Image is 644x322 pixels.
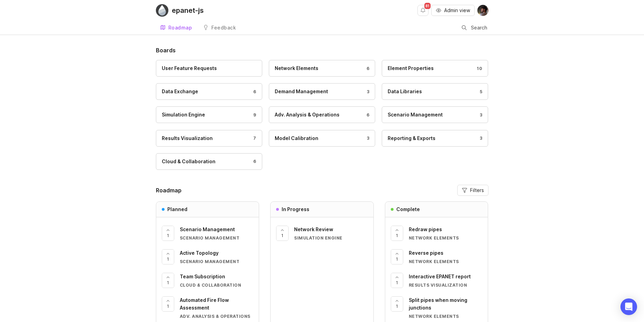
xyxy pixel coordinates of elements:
button: 1 [162,226,174,241]
div: Network Elements [409,235,483,241]
div: 9 [250,112,256,118]
a: Model Calibration3 [269,130,375,147]
a: Interactive EPANET reportResults Visualization [409,273,483,288]
a: Demand Management3 [269,83,375,100]
div: Adv. Analysis & Operations [180,313,254,319]
a: Feedback [199,21,240,35]
span: Admin view [444,7,470,14]
div: 6 [363,66,370,71]
div: Network Elements [275,64,318,72]
div: Roadmap [168,25,192,30]
span: Network Review [294,226,333,232]
div: 7 [250,135,256,141]
div: Reporting & Exports [388,134,435,142]
div: Scenario Management [180,235,254,241]
div: Element Properties [388,64,434,72]
a: Data Libraries5 [382,83,488,100]
h2: Roadmap [156,186,182,194]
a: Scenario Management3 [382,106,488,123]
button: 1 [162,296,174,312]
span: 1 [396,280,398,286]
span: Team Subscription [180,273,225,279]
div: 3 [476,135,483,141]
button: Admin view [431,5,475,16]
a: Simulation Engine9 [156,106,262,123]
button: 1 [276,226,289,241]
span: 1 [167,303,169,309]
a: Reporting & Exports3 [382,130,488,147]
span: Reverse pipes [409,250,443,256]
div: User Feature Requests [162,64,217,72]
a: Split pipes when moving junctionsNetwork Elements [409,296,483,319]
div: Network Elements [409,313,483,319]
div: Data Libraries [388,88,422,95]
a: Automated Fire Flow AssessmentAdv. Analysis & Operations [180,296,254,319]
div: 6 [363,112,370,118]
div: 3 [476,112,483,118]
img: epanet-js logo [156,4,168,17]
div: 3 [363,89,370,95]
a: Network ReviewSimulation Engine [294,226,368,241]
div: 6 [250,89,256,95]
div: Simulation Engine [294,235,368,241]
a: Redraw pipesNetwork Elements [409,226,483,241]
div: Model Calibration [275,134,318,142]
h3: Planned [167,206,187,213]
a: Roadmap [156,21,196,35]
span: Redraw pipes [409,226,442,232]
div: Cloud & Collaboration [162,158,215,165]
div: Results Visualization [409,282,483,288]
span: Split pipes when moving junctions [409,297,467,311]
a: Network Elements6 [269,60,375,77]
button: 1 [391,273,403,288]
div: Simulation Engine [162,111,205,119]
span: 1 [281,233,283,238]
span: 81 [424,3,431,9]
h1: Boards [156,46,488,54]
div: Feedback [211,25,236,30]
div: epanet-js [172,7,204,14]
span: 1 [167,233,169,238]
div: Adv. Analysis & Operations [275,111,339,119]
a: Results Visualization7 [156,130,262,147]
a: Active TopologyScenario Management [180,249,254,264]
a: User Feature Requests [156,60,262,77]
a: Element Properties10 [382,60,488,77]
span: 1 [167,280,169,286]
button: 1 [162,273,174,288]
div: Scenario Management [180,259,254,264]
div: Results Visualization [162,134,213,142]
div: Scenario Management [388,111,443,119]
div: 5 [476,89,483,95]
span: Interactive EPANET report [409,273,471,279]
button: Notifications [417,5,429,16]
img: Sam Payá [477,5,488,16]
button: 1 [391,296,403,312]
span: Active Topology [180,250,219,256]
span: 1 [396,256,398,262]
button: 1 [391,226,403,241]
div: Open Intercom Messenger [620,298,637,315]
button: 1 [162,249,174,264]
h3: Complete [396,206,420,213]
a: Team SubscriptionCloud & Collaboration [180,273,254,288]
span: Filters [470,187,484,194]
span: 1 [167,256,169,262]
h3: In Progress [282,206,309,213]
div: Demand Management [275,88,328,95]
div: 10 [473,66,482,71]
span: 1 [396,303,398,309]
a: Adv. Analysis & Operations6 [269,106,375,123]
span: Scenario Management [180,226,235,232]
div: 6 [250,158,256,164]
div: 3 [363,135,370,141]
button: 1 [391,249,403,264]
a: Scenario ManagementScenario Management [180,226,254,241]
span: Automated Fire Flow Assessment [180,297,229,311]
div: Network Elements [409,259,483,264]
a: Cloud & Collaboration6 [156,153,262,170]
button: Filters [457,185,488,196]
a: Reverse pipesNetwork Elements [409,249,483,264]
